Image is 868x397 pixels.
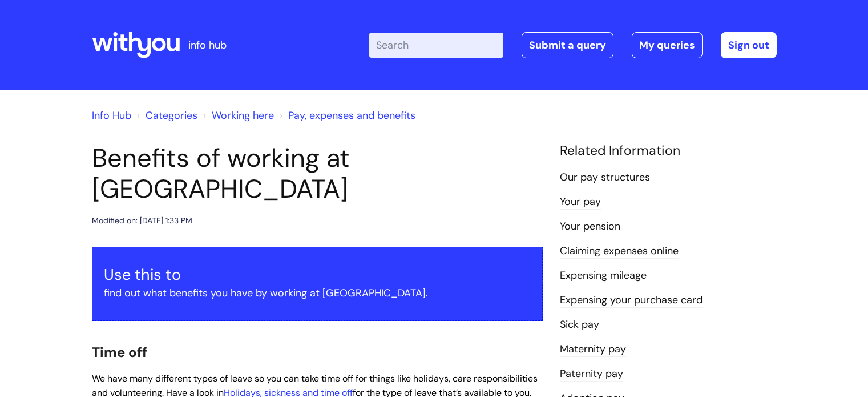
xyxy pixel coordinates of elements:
[560,318,599,332] a: Sick pay
[92,343,147,361] span: Time off
[560,170,650,185] a: Our pay structures
[369,33,503,58] input: Search
[212,109,274,122] a: Working here
[560,268,647,283] a: Expensing mileage
[146,109,197,122] a: Categories
[560,195,601,210] a: Your pay
[288,109,415,122] a: Pay, expenses and benefits
[92,143,543,204] h1: Benefits of working at [GEOGRAPHIC_DATA]
[721,32,777,58] a: Sign out
[560,143,777,159] h4: Related Information
[104,266,531,284] h3: Use this to
[188,36,227,54] p: info hub
[560,244,679,259] a: Claiming expenses online
[632,32,703,58] a: My queries
[92,214,192,228] div: Modified on: [DATE] 1:33 PM
[560,219,620,234] a: Your pension
[560,293,703,308] a: Expensing your purchase card
[560,342,626,357] a: Maternity pay
[369,32,777,58] div: | -
[560,367,623,382] a: Paternity pay
[200,106,274,125] li: Working here
[134,106,197,125] li: Solution home
[522,32,613,58] a: Submit a query
[104,284,531,302] p: find out what benefits you have by working at [GEOGRAPHIC_DATA].
[277,106,415,125] li: Pay, expenses and benefits
[92,109,131,122] a: Info Hub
